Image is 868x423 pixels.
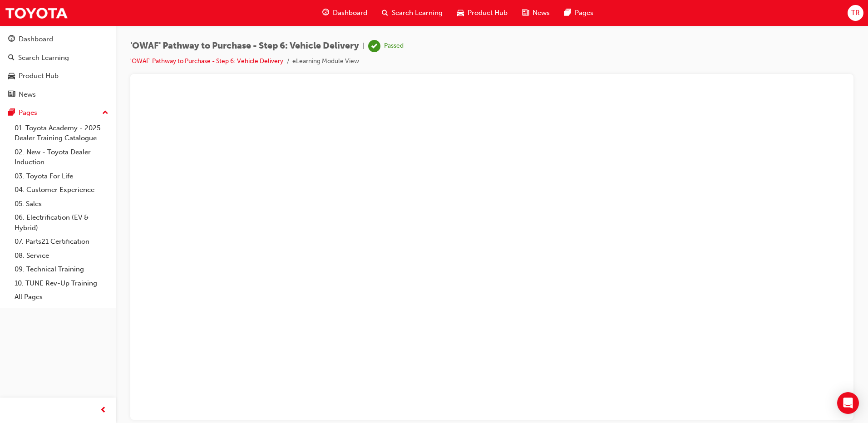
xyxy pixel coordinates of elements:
[4,49,112,66] a: Search Learning
[515,4,557,22] a: news-iconNews
[8,54,15,62] span: search-icon
[384,42,404,50] div: Passed
[837,392,859,414] div: Open Intercom Messenger
[100,405,107,416] span: prev-icon
[575,8,593,18] span: Pages
[4,29,112,104] button: DashboardSearch LearningProduct HubNews
[315,4,375,22] a: guage-iconDashboard
[4,86,112,103] a: News
[292,56,359,67] li: eLearning Module View
[4,31,112,48] a: Dashboard
[130,41,359,51] span: 'OWAF' Pathway to Purchase - Step 6: Vehicle Delivery
[368,40,380,52] span: learningRecordVerb_PASS-icon
[19,71,59,81] div: Product Hub
[468,8,508,18] span: Product Hub
[19,108,37,118] div: Pages
[851,8,860,18] span: TR
[11,235,112,249] a: 07. Parts21 Certification
[8,35,15,44] span: guage-icon
[375,4,450,22] a: search-iconSearch Learning
[18,53,69,63] div: Search Learning
[557,4,601,22] a: pages-iconPages
[19,89,36,100] div: News
[11,290,112,304] a: All Pages
[11,169,112,183] a: 03. Toyota For Life
[533,8,550,18] span: News
[130,57,283,65] a: 'OWAF' Pathway to Purchase - Step 6: Vehicle Delivery
[19,34,53,44] div: Dashboard
[102,107,108,119] span: up-icon
[11,145,112,169] a: 02. New - Toyota Dealer Induction
[11,183,112,197] a: 04. Customer Experience
[4,104,112,121] button: Pages
[564,7,571,19] span: pages-icon
[8,72,15,80] span: car-icon
[333,8,367,18] span: Dashboard
[322,7,329,19] span: guage-icon
[457,7,464,19] span: car-icon
[392,8,443,18] span: Search Learning
[11,211,112,235] a: 06. Electrification (EV & Hybrid)
[11,262,112,276] a: 09. Technical Training
[5,3,68,23] img: Trak
[4,68,112,84] a: Product Hub
[8,91,15,99] span: news-icon
[450,4,515,22] a: car-iconProduct Hub
[848,5,863,21] button: TR
[11,197,112,211] a: 05. Sales
[11,249,112,263] a: 08. Service
[11,121,112,145] a: 01. Toyota Academy - 2025 Dealer Training Catalogue
[8,109,15,117] span: pages-icon
[363,41,365,51] span: |
[11,276,112,290] a: 10. TUNE Rev-Up Training
[522,7,529,19] span: news-icon
[382,7,388,19] span: search-icon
